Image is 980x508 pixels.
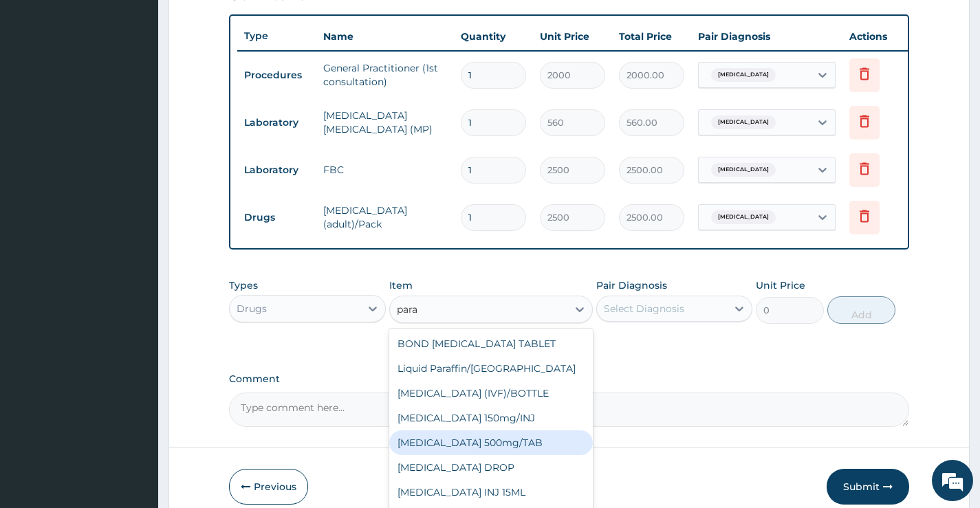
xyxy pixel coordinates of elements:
th: Pair Diagnosis [691,23,842,50]
th: Type [237,23,316,49]
td: Procedures [237,63,316,88]
div: Liquid Paraffin/[GEOGRAPHIC_DATA] [389,356,594,381]
div: [MEDICAL_DATA] (IVF)/BOTTLE [389,381,594,406]
span: [MEDICAL_DATA] [711,163,776,177]
td: [MEDICAL_DATA] [MEDICAL_DATA] (MP) [316,102,454,143]
span: [MEDICAL_DATA] [711,210,776,224]
td: Laboratory [237,110,316,135]
label: Item [389,278,413,292]
label: Types [229,280,258,291]
th: Name [316,23,454,50]
div: BOND [MEDICAL_DATA] TABLET [389,331,594,356]
label: Pair Diagnosis [596,278,667,292]
div: [MEDICAL_DATA] 500mg/TAB [389,430,594,455]
button: Previous [229,469,308,505]
td: [MEDICAL_DATA] (adult)/Pack [316,197,454,238]
label: Comment [229,373,909,385]
th: Quantity [454,23,533,50]
div: Drugs [237,302,267,316]
div: Select Diagnosis [604,302,684,316]
th: Unit Price [533,23,612,50]
button: Submit [827,469,909,505]
textarea: Type your message and hit 'Enter' [7,351,262,399]
span: [MEDICAL_DATA] [711,68,776,82]
img: d_794563401_company_1708531726252_794563401 [25,69,56,103]
td: Laboratory [237,157,316,183]
div: Minimize live chat window [226,7,259,40]
td: General Practitioner (1st consultation) [316,54,454,96]
label: Unit Price [756,278,805,292]
button: Add [827,296,895,324]
th: Total Price [612,23,691,50]
span: [MEDICAL_DATA] [711,115,776,129]
div: [MEDICAL_DATA] 150mg/INJ [389,406,594,430]
div: [MEDICAL_DATA] DROP [389,455,594,480]
td: FBC [316,156,454,184]
div: [MEDICAL_DATA] INJ 15ML [389,480,594,505]
div: Chat with us now [72,77,231,95]
span: We're online! [80,161,190,300]
th: Actions [842,23,911,50]
td: Drugs [237,205,316,230]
